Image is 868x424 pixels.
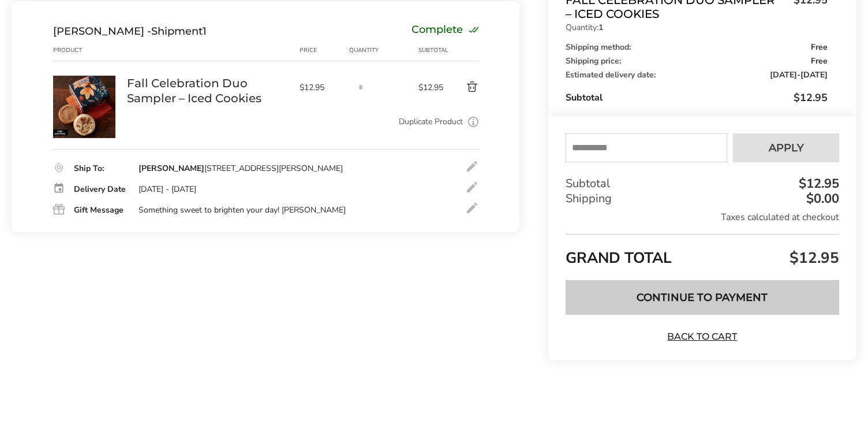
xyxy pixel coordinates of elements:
[566,191,839,206] div: Shipping
[446,80,479,94] button: Delete product
[300,82,343,93] span: $12.95
[662,330,743,343] a: Back to Cart
[566,57,828,65] div: Shipping price:
[139,205,346,215] div: Something sweet to brighten your day! [PERSON_NAME]
[796,177,839,190] div: $12.95
[53,76,115,138] img: Fall Celebration Duo Sampler – Iced Cookies
[53,46,127,55] div: Product
[566,176,839,191] div: Subtotal
[139,184,196,195] div: [DATE] - [DATE]
[794,91,828,105] span: $12.95
[127,76,288,106] a: Fall Celebration Duo Sampler – Iced Cookies
[733,133,839,162] button: Apply
[74,206,127,214] div: Gift Message
[566,91,828,105] div: Subtotal
[770,71,828,79] span: -
[418,46,446,55] div: Subtotal
[203,25,207,38] span: 1
[566,24,828,32] p: Quantity:
[803,192,839,205] div: $0.00
[53,25,151,38] span: [PERSON_NAME] -
[566,234,839,271] div: GRAND TOTAL
[349,76,372,99] input: Quantity input
[74,165,127,173] div: Ship To:
[399,116,463,128] a: Duplicate Product
[811,43,828,51] span: Free
[787,248,839,268] span: $12.95
[349,46,418,55] div: Quantity
[53,25,207,38] div: Shipment
[53,75,115,86] a: Fall Celebration Duo Sampler – Iced Cookies
[566,71,828,79] div: Estimated delivery date:
[769,143,804,153] span: Apply
[566,280,839,315] button: Continue to Payment
[74,185,127,194] div: Delivery Date
[770,69,797,80] span: [DATE]
[139,163,343,174] div: [STREET_ADDRESS][PERSON_NAME]
[300,46,349,55] div: Price
[811,57,828,65] span: Free
[800,69,828,80] span: [DATE]
[598,22,603,33] strong: 1
[566,211,839,224] div: Taxes calculated at checkout
[566,43,828,51] div: Shipping method:
[139,163,204,174] strong: [PERSON_NAME]
[411,25,479,38] div: Complete
[418,82,446,93] span: $12.95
